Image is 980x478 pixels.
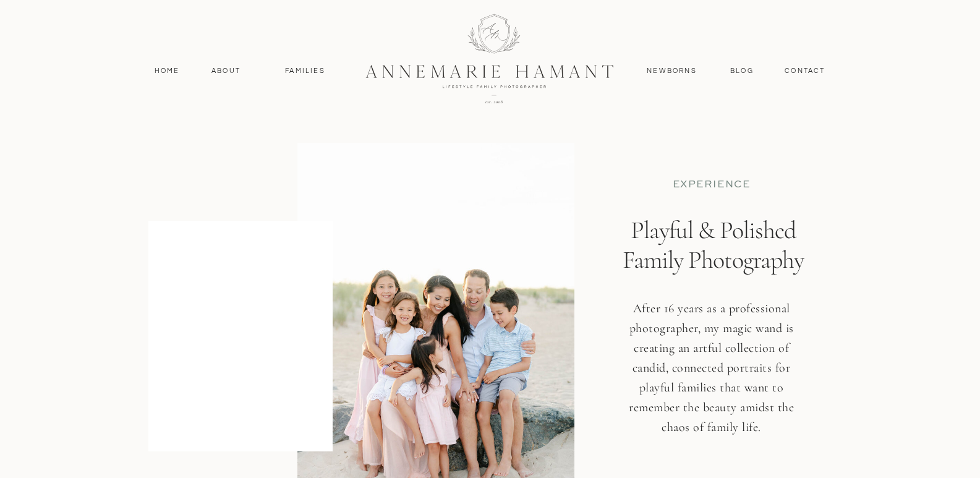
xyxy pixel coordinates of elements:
a: contact [778,66,832,77]
h1: Playful & Polished Family Photography [613,215,814,328]
a: Blog [728,66,757,77]
a: Home [149,66,185,77]
a: Families [278,66,333,77]
p: EXPERIENCE [636,178,788,191]
h3: After 16 years as a professional photographer, my magic wand is creating an artful collection of ... [621,299,803,458]
a: Newborns [642,66,702,77]
a: About [208,66,244,77]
